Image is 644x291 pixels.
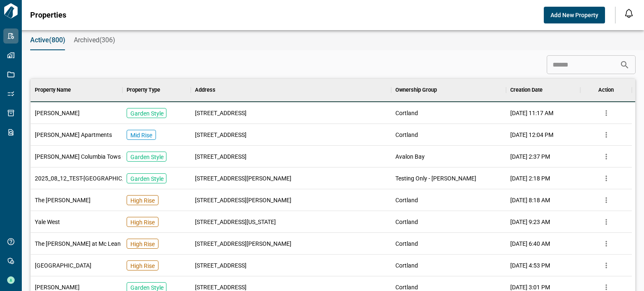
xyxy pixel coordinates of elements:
div: Ownership Group [391,78,506,102]
span: Cortland [395,261,418,270]
span: [DATE] 6:40 AM [510,239,550,248]
div: Creation Date [506,78,581,102]
span: [STREET_ADDRESS][PERSON_NAME] [195,174,291,183]
span: [DATE] 8:18 AM [510,196,550,204]
p: High Rise [130,262,155,270]
span: Active(800) [30,36,65,44]
span: [DATE] 4:53 PM [510,261,550,270]
div: Creation Date [510,78,543,102]
button: more [600,107,613,119]
span: [STREET_ADDRESS] [195,109,247,117]
span: 2025_08_12_TEST-[GEOGRAPHIC_DATA] [35,174,140,183]
span: [DATE] 12:04 PM [510,131,553,139]
span: Cortland [395,196,418,204]
p: Mid Rise [130,131,152,139]
button: more [600,129,613,141]
span: Cortland [395,218,418,226]
button: Add New Property [544,7,605,23]
span: [PERSON_NAME] [35,109,80,117]
span: [DATE] 11:17 AM [510,109,553,117]
div: Property Name [31,78,122,102]
p: Garden Style [130,175,164,183]
span: [STREET_ADDRESS][US_STATE] [195,218,276,226]
span: The [PERSON_NAME] [35,196,91,204]
span: Cortland [395,239,418,248]
span: [STREET_ADDRESS] [195,261,247,270]
span: Yale West [35,218,60,226]
span: Testing Only - [PERSON_NAME] [395,174,476,183]
div: Property Type [127,78,160,102]
p: Garden Style [130,109,164,118]
div: Action [580,78,632,102]
div: Address [191,78,391,102]
span: Add New Property [551,11,598,19]
span: [DATE] 2:18 PM [510,174,550,183]
span: [DATE] 2:37 PM [510,152,550,161]
p: High Rise [130,240,155,248]
button: more [600,150,613,163]
span: [PERSON_NAME] Columbia Tows Center [35,152,139,161]
button: more [600,259,613,272]
span: [STREET_ADDRESS][PERSON_NAME] [195,239,291,248]
div: Property Name [35,78,71,102]
span: Cortland [395,109,418,117]
span: Archived(306) [74,36,115,44]
div: Action [598,78,614,102]
button: Open notification feed [622,7,636,20]
div: Address [195,78,216,102]
span: [STREET_ADDRESS][PERSON_NAME] [195,196,291,204]
div: base tabs [22,30,644,50]
span: [STREET_ADDRESS] [195,152,247,161]
span: [DATE] 9:23 AM [510,218,550,226]
p: High Rise [130,196,155,205]
span: The [PERSON_NAME] at Mc Lean [35,239,121,248]
span: [PERSON_NAME] Apartments [35,131,112,139]
span: [STREET_ADDRESS] [195,131,247,139]
button: more [600,237,613,250]
div: Property Type [122,78,191,102]
button: more [600,194,613,206]
span: Avalon Bay [395,152,425,161]
p: Garden Style [130,153,164,161]
p: High Rise [130,218,155,227]
button: more [600,172,613,185]
span: [GEOGRAPHIC_DATA] [35,261,91,270]
button: more [600,216,613,228]
span: Properties [30,11,66,19]
span: Cortland [395,131,418,139]
div: Ownership Group [395,78,437,102]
